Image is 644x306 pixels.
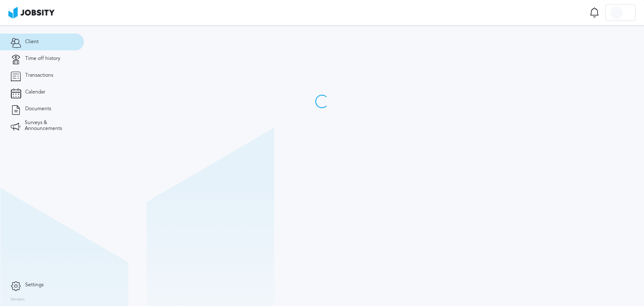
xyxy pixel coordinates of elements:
[8,7,55,18] img: ab4bad089aa723f57921c736e9817d99.png
[25,73,53,78] span: Transactions
[25,39,39,45] span: Client
[10,297,26,302] label: Version:
[25,282,44,288] span: Settings
[25,56,60,62] span: Time off history
[25,89,45,95] span: Calendar
[25,106,51,112] span: Documents
[25,120,73,132] span: Surveys & Announcements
